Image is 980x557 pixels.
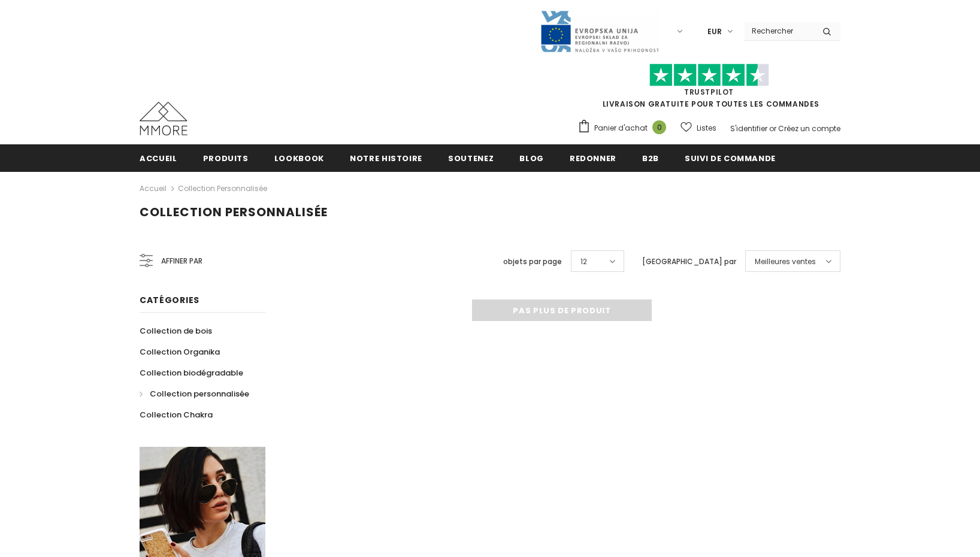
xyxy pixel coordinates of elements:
[140,325,212,337] span: Collection de bois
[140,367,243,379] span: Collection biodégradable
[519,153,544,164] span: Blog
[570,144,616,171] a: Redonner
[540,10,660,53] img: Javni Razpis
[577,69,840,109] span: LIVRAISON GRATUITE POUR TOUTES LES COMMANDES
[203,153,249,164] span: Produits
[755,256,816,268] span: Meilleures ventes
[140,341,220,362] a: Collection Organika
[140,362,243,383] a: Collection biodégradable
[577,119,672,137] a: Panier d'achat 0
[503,256,562,268] label: objets par page
[350,144,422,171] a: Notre histoire
[448,144,494,171] a: soutenez
[350,153,422,164] span: Notre histoire
[178,183,267,193] a: Collection personnalisée
[140,153,177,164] span: Accueil
[697,122,716,134] span: Listes
[642,256,736,268] label: [GEOGRAPHIC_DATA] par
[140,404,213,425] a: Collection Chakra
[274,153,324,164] span: Lookbook
[203,144,249,171] a: Produits
[778,123,840,134] a: Créez un compte
[649,63,769,87] img: Faites confiance aux étoiles pilotes
[519,144,544,171] a: Blog
[274,144,324,171] a: Lookbook
[448,153,494,164] span: soutenez
[769,123,776,134] span: or
[685,153,776,164] span: Suivi de commande
[140,346,220,358] span: Collection Organika
[652,120,666,134] span: 0
[745,22,813,40] input: Search Site
[140,102,187,135] img: Cas MMORE
[150,388,249,399] span: Collection personnalisée
[140,144,177,171] a: Accueil
[642,144,659,171] a: B2B
[140,294,199,306] span: Catégories
[642,153,659,164] span: B2B
[580,256,587,268] span: 12
[161,255,202,268] span: Affiner par
[685,144,776,171] a: Suivi de commande
[540,26,660,36] a: Javni Razpis
[730,123,767,134] a: S'identifier
[570,153,616,164] span: Redonner
[707,26,722,38] span: EUR
[140,204,328,220] span: Collection personnalisée
[680,117,716,138] a: Listes
[140,409,213,420] span: Collection Chakra
[140,181,167,196] a: Accueil
[140,383,249,404] a: Collection personnalisée
[594,122,648,134] span: Panier d'achat
[684,87,734,97] a: TrustPilot
[140,320,212,341] a: Collection de bois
